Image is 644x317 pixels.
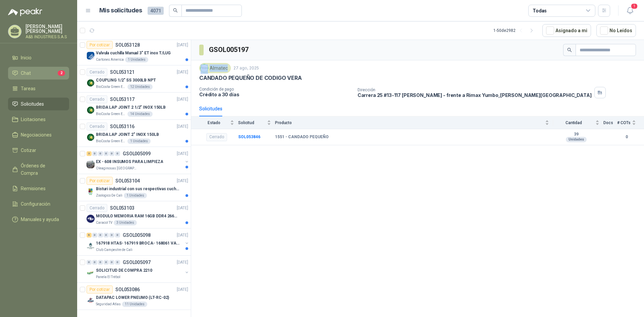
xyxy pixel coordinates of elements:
p: EX - 608 INSUMOS PARA LIMPIEZA [96,159,163,165]
span: 1 [631,3,638,9]
b: 1551 - CANDADO PEQUEÑO [275,135,329,140]
p: SOLICITUD DE COMPRA 2210 [96,267,152,274]
div: 0 [115,151,120,156]
p: BioCosta Green Energy S.A.S [96,111,126,117]
div: 0 [109,233,114,237]
th: Producto [275,116,553,129]
p: [DATE] [177,69,188,75]
span: Licitaciones [21,116,46,123]
img: Company Logo [87,133,95,141]
span: Inicio [21,54,32,61]
p: SOL053128 [115,43,140,47]
div: Por cotizar [87,285,113,294]
span: Negociaciones [21,131,52,139]
div: 3 [87,151,92,156]
img: Company Logo [87,296,95,304]
img: Company Logo [87,188,95,196]
div: 6 [87,233,92,237]
span: Chat [21,69,31,77]
a: SOL053846 [238,135,260,139]
p: [DATE] [177,259,188,266]
p: Cartones America [96,57,124,62]
p: BRIDA LAP JOINT 2 1/2" INOX 150LB [96,104,166,111]
div: 0 [92,151,97,156]
div: Por cotizar [87,177,113,185]
p: Panela El Trébol [96,274,120,280]
div: 0 [104,233,109,237]
a: Cotizar [8,144,69,157]
a: CerradoSOL053103[DATE] Company LogoMODULO MEMORIA RAM 16GB DDR4 2666 MHZ - PORTATILCaracol TV3 Un... [77,201,191,228]
p: Carrera 25 #13-117 [PERSON_NAME] - frente a Rimax Yumbo , [PERSON_NAME][GEOGRAPHIC_DATA] [358,92,592,98]
img: Company Logo [87,269,95,277]
div: Por cotizar [87,41,113,49]
a: Configuración [8,198,69,210]
p: SOL053121 [110,70,135,74]
img: Company Logo [87,242,95,250]
h1: Mis solicitudes [99,6,142,15]
p: SOL053116 [110,124,135,129]
div: 3 Unidades [114,220,137,225]
span: search [567,48,572,52]
span: Solicitudes [21,100,44,108]
div: 11 Unidades [122,302,147,307]
a: Negociaciones [8,128,69,141]
p: GSOL005098 [123,233,151,237]
p: [PERSON_NAME] [PERSON_NAME] [25,24,69,34]
a: 0 0 0 0 0 0 GSOL005097[DATE] Company LogoSOLICITUD DE COMPRA 2210Panela El Trébol [87,258,190,280]
div: 14 Unidades [127,111,153,117]
a: Inicio [8,51,69,64]
div: 1 Unidades [127,139,151,144]
div: 0 [115,233,120,237]
div: 1 - 50 de 2982 [493,25,537,36]
a: CerradoSOL053121[DATE] Company LogoCOUPLING 1/2" SS 3000LB NPTBioCosta Green Energy S.A.S12 Unidades [77,65,191,93]
a: Tareas [8,82,69,95]
p: Caracol TV [96,220,112,225]
div: 0 [92,233,97,237]
p: Condición de pago [199,87,352,92]
img: Company Logo [87,215,95,223]
div: 0 [109,260,114,265]
p: Club Campestre de Cali [96,247,132,253]
span: 4071 [148,7,164,15]
p: BioCosta Green Energy S.A.S [96,139,126,144]
a: Remisiones [8,182,69,195]
button: No Leídos [596,24,636,37]
a: Por cotizarSOL053128[DATE] Company LogoValvula cuchilla Manual 3" ET inox T/LUGCartones America1 ... [77,38,191,65]
div: 0 [115,260,120,265]
a: CerradoSOL053116[DATE] Company LogoBRIDA LAP JOINT 2" INOX 150LBBioCosta Green Energy S.A.S1 Unid... [77,120,191,147]
button: Asignado a mi [542,24,591,37]
p: SOL053103 [110,206,135,210]
p: Zoologico De Cali [96,193,122,198]
a: Por cotizarSOL053104[DATE] Company LogoBisturi industrial con sus respectivas cuchillas segun mue... [77,174,191,201]
h3: GSOL005197 [209,45,250,55]
p: [DATE] [177,151,188,157]
th: Solicitud [238,116,275,129]
p: SOL053117 [110,97,135,102]
div: 0 [109,151,114,156]
div: 1 Unidades [125,57,148,62]
b: 0 [617,134,636,140]
div: Cerrado [87,122,107,130]
a: Chat2 [8,67,69,80]
div: Almatec [199,63,231,73]
span: Producto [275,120,544,125]
p: GSOL005099 [123,151,151,156]
a: CerradoSOL053117[DATE] Company LogoBRIDA LAP JOINT 2 1/2" INOX 150LBBioCosta Green Energy S.A.S14... [77,93,191,120]
p: SOL053086 [115,287,140,292]
span: Remisiones [21,185,46,192]
th: Docs [603,116,617,129]
img: Company Logo [201,64,208,72]
div: 0 [92,260,97,265]
div: 0 [98,151,103,156]
p: DATAPAC LOWER PNEUMO (LT-RC-02) [96,295,169,301]
button: 1 [624,5,636,17]
th: Cantidad [553,116,603,129]
p: BioCosta Green Energy S.A.S [96,84,126,90]
p: 167918 HTAS- 167919 BROCA- 168061 VALVULA [96,240,179,247]
p: [DATE] [177,42,188,48]
a: Manuales y ayuda [8,213,69,226]
p: BRIDA LAP JOINT 2" INOX 150LB [96,131,159,138]
p: Oleaginosas [GEOGRAPHIC_DATA][PERSON_NAME] [96,166,138,171]
p: [DATE] [177,178,188,184]
p: [DATE] [177,286,188,293]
